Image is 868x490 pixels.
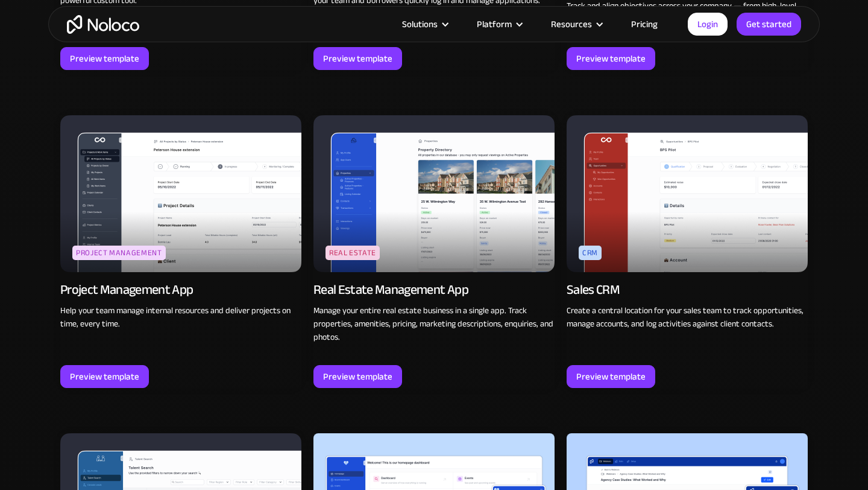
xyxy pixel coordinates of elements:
div: Preview template [576,369,646,384]
div: Preview template [323,51,392,66]
div: CRM [579,246,602,260]
div: Project Management App [60,281,193,298]
p: Help your team manage internal resources and deliver projects on time, every time. [60,304,301,331]
a: home [67,15,139,34]
div: Sales CRM [567,281,620,298]
div: Preview template [70,51,139,66]
a: Get started [737,13,801,36]
div: Platform [462,16,536,32]
a: Login [688,13,728,36]
div: Preview template [576,51,646,66]
div: Platform [477,16,512,32]
div: Project Management [72,246,166,260]
div: Real Estate [325,246,380,260]
div: Solutions [387,16,462,32]
div: Resources [536,16,616,32]
a: CRMSales CRMCreate a central location for your sales team to track opportunities, manage accounts... [567,115,808,388]
div: Real Estate Management App [313,281,468,298]
a: Real EstateReal Estate Management AppManage your entire real estate business in a single app. Tra... [313,115,555,388]
div: Preview template [70,369,139,384]
p: Create a central location for your sales team to track opportunities, manage accounts, and log ac... [567,304,808,331]
div: Solutions [402,16,438,32]
a: Project ManagementProject Management AppHelp your team manage internal resources and deliver proj... [60,115,301,388]
p: Manage your entire real estate business in a single app. Track properties, amenities, pricing, ma... [313,304,555,344]
div: Preview template [323,369,392,384]
div: Resources [551,16,592,32]
a: Pricing [616,16,673,32]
